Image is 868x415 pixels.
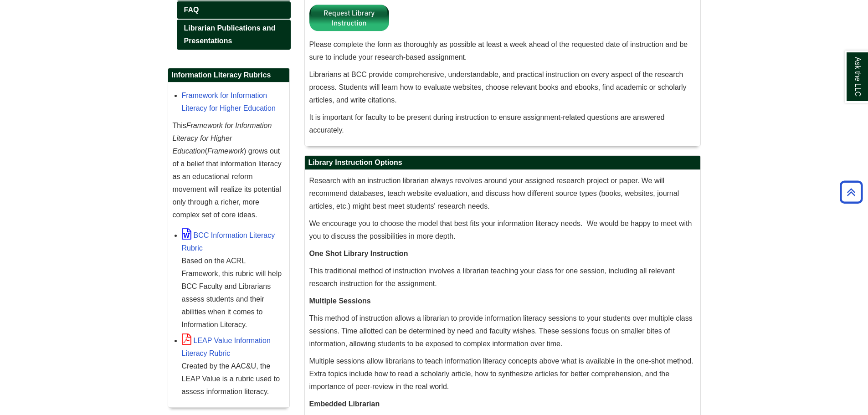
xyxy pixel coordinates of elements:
div: Based on the ACRL Framework, this rubric will help BCC Faculty and Librarians assess students and... [182,255,285,331]
div: Created by the AAC&U, the LEAP Value is a rubric used to assess information literacy. [182,360,285,398]
p: This ( ) grows out of a belief that information literacy as an educational reform movement will r... [173,119,285,221]
span: Librarians at BCC provide comprehensive, understandable, and practical instruction on every aspec... [309,71,687,104]
strong: Embedded Librarian [309,400,380,408]
em: Framework [207,147,244,155]
a: BCC Information Literacy Rubric [182,231,275,252]
strong: One Shot Library Instruction [309,250,408,257]
h2: Information Literacy Rubrics [168,68,289,82]
h2: Library Instruction Options [305,156,700,170]
span: This traditional method of instruction involves a librarian teaching your class for one session, ... [309,267,675,287]
span: Research with an instruction librarian always revolves around your assigned research project or p... [309,177,679,210]
span: Multiple sessions allow librarians to teach information literacy concepts above what is available... [309,357,693,390]
a: FAQ [177,1,291,19]
span: We encourage you to choose the model that best fits your information literacy needs. We would be ... [309,220,692,240]
a: Librarian Publications and Presentations [177,20,291,50]
span: This method of instruction allows a librarian to provide information literacy sessions to your st... [309,314,693,348]
img: Library Instruction Button [309,2,389,34]
em: Framework for Information Literacy for Higher Education [173,122,272,155]
a: LEAP Value Information Literacy Rubric [182,337,271,357]
span: Please complete the form as thoroughly as possible at least a week ahead of the requested date of... [309,41,688,61]
a: Back to Top [837,186,866,198]
span: It is important for faculty to be present during instruction to ensure assignment-related questio... [309,113,665,134]
a: Framework for Information Literacy for Higher Education [182,92,276,112]
strong: Multiple Sessions [309,297,371,305]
